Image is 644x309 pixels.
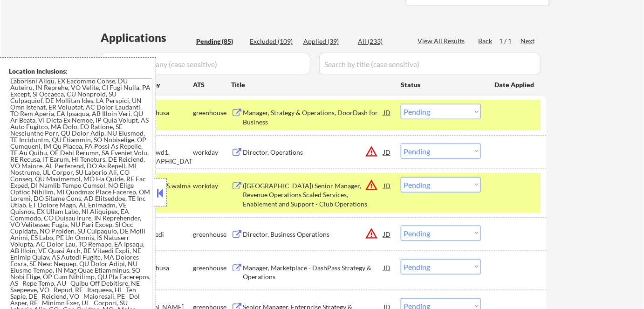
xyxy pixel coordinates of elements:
div: Applied (39) [303,37,350,46]
div: Back [478,36,493,46]
div: All (233) [358,37,404,46]
div: Title [231,80,392,89]
div: Next [521,36,535,46]
div: Manager, Marketplace - DashPass Strategy & Operations [243,263,384,282]
button: warning_amber [365,145,378,158]
div: JD [383,177,392,194]
button: warning_amber [365,179,378,192]
div: Manager, Strategy & Operations, DoorDash for Business [243,108,384,126]
input: Search by title (case sensitive) [319,53,541,75]
div: workday [193,181,231,191]
div: greenhouse [193,230,231,239]
div: Director, Business Operations [243,230,384,239]
div: Date Applied [494,80,535,89]
div: View All Results [418,36,467,46]
div: JD [383,259,392,276]
div: ([GEOGRAPHIC_DATA]) Senior Manager, Revenue Operations Scaled Services, Enablement and Support - ... [243,181,384,209]
div: ATS [193,80,231,89]
div: Status [401,76,481,93]
div: 1 / 1 [499,36,521,46]
div: JD [383,144,392,160]
div: workday [193,148,231,157]
div: Director, Operations [243,148,384,157]
button: warning_amber [365,227,378,240]
div: Location Inclusions: [9,67,152,76]
div: Excluded (109) [250,37,296,46]
input: Search by company (case sensitive) [101,53,310,75]
div: greenhouse [193,108,231,117]
div: Pending (85) [196,37,243,46]
div: JD [383,104,392,121]
div: greenhouse [193,263,231,273]
div: JD [383,226,392,242]
div: Applications [101,32,193,43]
